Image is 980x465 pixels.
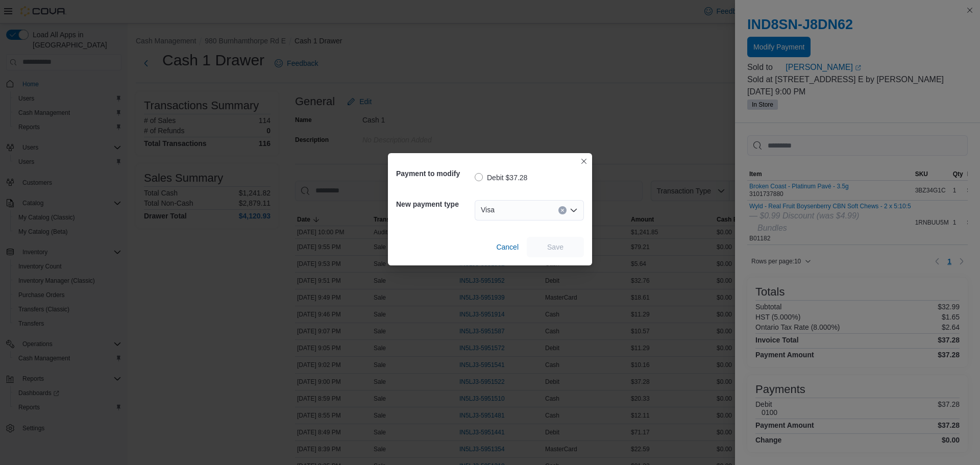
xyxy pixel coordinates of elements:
span: Save [547,242,563,252]
input: Accessible screen reader label [499,204,500,216]
h5: Payment to modify [396,163,473,184]
button: Open list of options [570,206,578,214]
label: Debit $37.28 [475,172,527,184]
button: Clear input [558,206,567,214]
button: Cancel [492,237,523,257]
h5: New payment type [396,194,473,214]
button: Save [527,237,584,257]
span: Cancel [496,242,519,252]
span: Visa [481,204,495,216]
button: Closes this modal window [578,155,590,167]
